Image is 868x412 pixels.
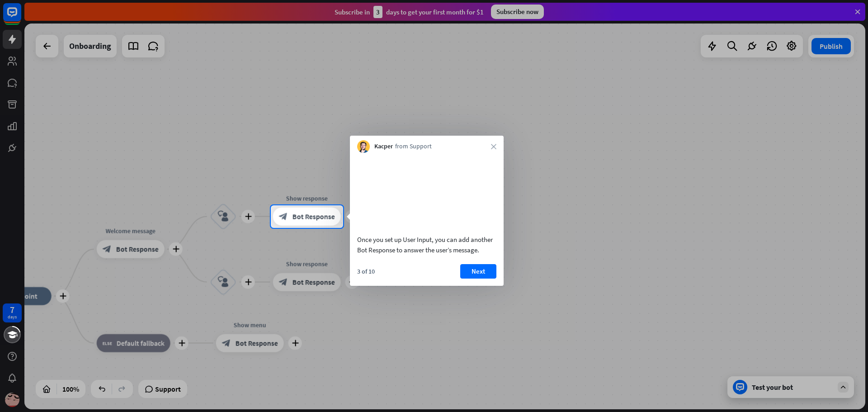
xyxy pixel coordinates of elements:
i: close [491,144,496,149]
span: Kacper [374,142,393,151]
div: 3 of 10 [357,267,375,275]
i: block_bot_response [279,212,288,221]
button: Next [460,264,496,279]
span: from Support [395,142,432,151]
span: Bot Response [292,212,335,221]
div: Once you set up User Input, you can add another Bot Response to answer the user’s message. [357,234,496,255]
button: Open LiveChat chat widget [7,4,34,31]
